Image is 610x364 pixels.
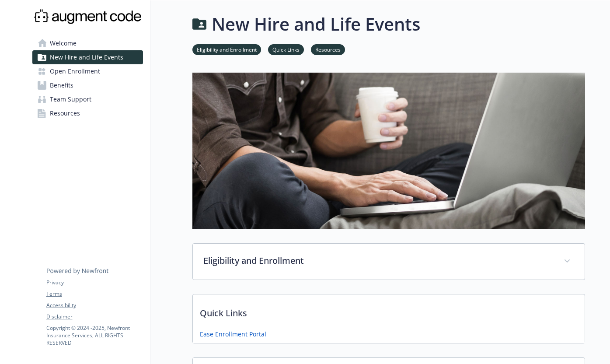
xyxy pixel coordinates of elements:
a: Team Support [32,92,143,106]
span: Open Enrollment [50,64,100,78]
a: Resources [311,45,345,53]
span: Benefits [50,78,73,92]
a: Disclaimer [46,313,143,321]
a: Benefits [32,78,143,92]
a: Open Enrollment [32,64,143,78]
span: Team Support [50,92,91,106]
a: Quick Links [268,45,304,53]
div: Eligibility and Enrollment [193,244,585,280]
a: Eligibility and Enrollment [192,45,261,53]
a: Resources [32,106,143,120]
a: Terms [46,290,143,298]
span: Welcome [50,36,77,50]
p: Eligibility and Enrollment [203,254,553,267]
a: New Hire and Life Events [32,50,143,64]
a: Welcome [32,36,143,50]
a: Ease Enrollment Portal [200,329,266,339]
p: Copyright © 2024 - 2025 , Newfront Insurance Services, ALL RIGHTS RESERVED [46,324,143,346]
img: new hire page banner [192,73,585,229]
h1: New Hire and Life Events [212,11,420,37]
span: New Hire and Life Events [50,50,123,64]
span: Resources [50,106,80,120]
a: Accessibility [46,301,143,309]
a: Privacy [46,279,143,287]
p: Quick Links [193,294,585,327]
